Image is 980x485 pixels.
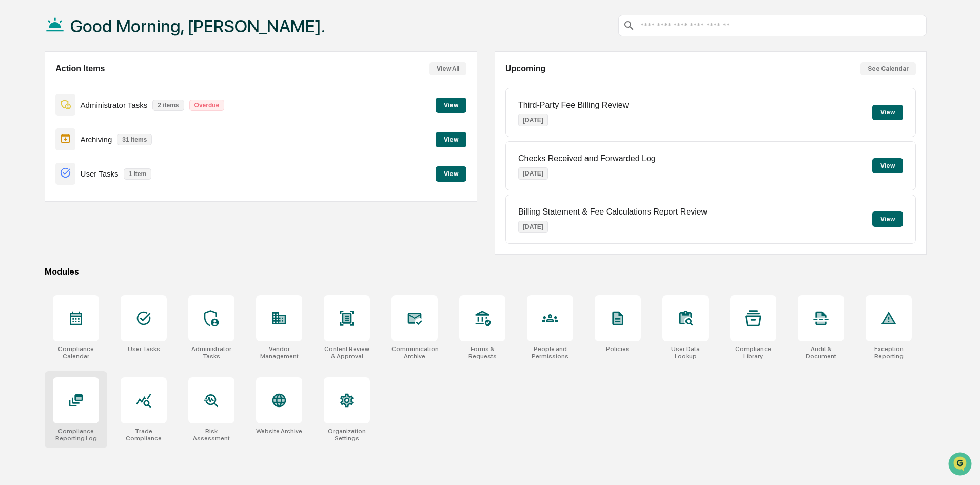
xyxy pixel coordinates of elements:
[6,145,69,163] a: 🔎Data Lookup
[81,135,112,144] p: Archiving
[55,64,105,73] h2: Action Items
[730,345,776,360] div: Compliance Library
[85,129,127,140] span: Attestations
[436,166,466,182] button: View
[436,100,466,109] a: View
[872,158,903,173] button: View
[72,173,124,182] a: Powered byPylon
[436,98,466,113] button: View
[518,114,548,126] p: [DATE]
[256,428,302,435] div: Website Archive
[324,345,370,360] div: Content Review & Approval
[188,428,234,442] div: Risk Assessment
[10,150,18,158] div: 🔎
[124,168,152,180] p: 1 item
[70,125,131,144] a: 🗄️Attestations
[324,428,370,442] div: Organization Settings
[70,16,325,36] h1: Good Morning, [PERSON_NAME].
[527,345,573,360] div: People and Permissions
[121,428,167,442] div: Trade Compliance
[872,211,903,227] button: View
[518,101,629,110] p: Third-Party Fee Billing Review
[518,154,656,163] p: Checks Received and Forwarded Log
[10,130,18,139] div: 🖐️
[35,89,130,97] div: We're available if you need us!
[53,428,99,442] div: Compliance Reporting Log
[21,149,65,159] span: Data Lookup
[872,105,903,120] button: View
[35,79,168,89] div: Start new chat
[866,345,912,360] div: Exception Reporting
[662,345,709,360] div: User Data Lookup
[256,345,302,360] div: Vendor Management
[505,64,545,73] h2: Upcoming
[188,345,234,360] div: Administrator Tasks
[6,125,70,144] a: 🖐️Preclearance
[860,62,916,75] button: See Calendar
[10,79,29,97] img: 1746055101610-c473b297-6a78-478c-a979-82029cc54cd1
[606,345,630,353] div: Policies
[152,100,184,111] p: 2 items
[128,345,160,353] div: User Tasks
[459,345,505,360] div: Forms & Requests
[189,100,225,111] p: Overdue
[81,101,148,109] p: Administrator Tasks
[21,129,66,140] span: Preclearance
[947,451,975,479] iframe: Open customer support
[436,134,466,144] a: View
[53,345,99,360] div: Compliance Calendar
[798,345,844,360] div: Audit & Document Logs
[518,167,548,180] p: [DATE]
[81,169,119,178] p: User Tasks
[518,221,548,233] p: [DATE]
[174,82,187,94] button: Start new chat
[518,207,707,217] p: Billing Statement & Fee Calculations Report Review
[429,62,466,75] button: View All
[74,130,83,139] div: 🗄️
[45,267,927,277] div: Modules
[391,345,438,360] div: Communications Archive
[117,134,152,145] p: 31 items
[436,132,466,147] button: View
[10,22,187,38] p: How can we help?
[102,174,124,182] span: Pylon
[436,168,466,178] a: View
